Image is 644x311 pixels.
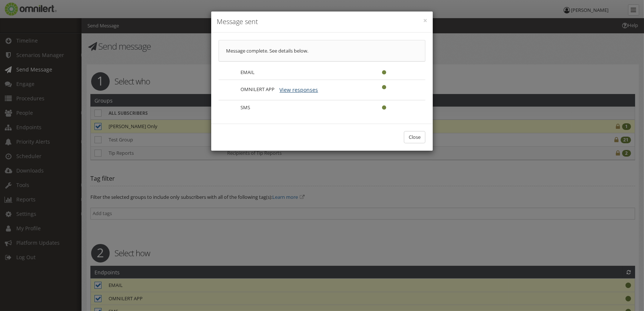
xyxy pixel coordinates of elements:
[236,84,357,96] div: OMNILERT APP
[423,17,427,24] button: ×
[219,40,425,62] div: Message complete. See details below.
[17,5,32,12] span: Help
[404,131,425,143] button: Close
[236,69,357,76] div: EMAIL
[275,84,323,96] button: View responses
[236,104,357,111] div: SMS
[217,17,427,27] h4: Message sent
